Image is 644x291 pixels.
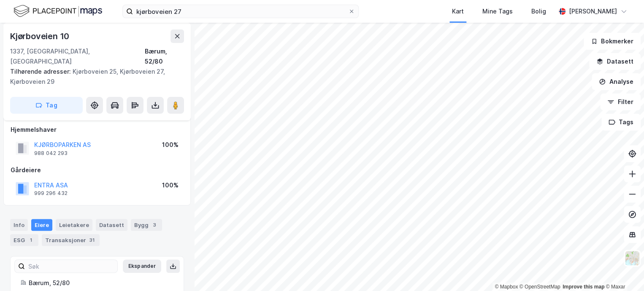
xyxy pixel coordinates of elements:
a: Improve this map [563,284,604,290]
div: 988 042 293 [34,150,68,157]
div: [PERSON_NAME] [569,6,617,16]
div: 100% [162,180,179,190]
div: Datasett [96,219,127,231]
iframe: Chat Widget [602,251,644,291]
div: Kart [452,6,464,16]
img: Z [624,250,640,266]
div: 1 [27,236,35,244]
button: Bokmerker [584,33,641,50]
div: Mine Tags [482,6,513,16]
button: Tags [601,114,641,131]
button: Ekspander [123,259,161,273]
div: Eiere [31,219,52,231]
a: OpenStreetMap [520,284,560,290]
div: Bolig [531,6,546,16]
div: Hjemmelshaver [11,125,184,135]
a: Mapbox [495,284,518,290]
button: Filter [600,93,641,110]
div: 1337, [GEOGRAPHIC_DATA], [GEOGRAPHIC_DATA] [10,46,145,67]
div: Transaksjoner [42,234,100,246]
input: Søk [25,260,117,272]
span: Tilhørende adresser: [10,68,73,75]
button: Datasett [589,53,641,70]
div: Kjørboveien 25, Kjørboveien 27, Kjørboveien 29 [10,67,177,87]
div: Bærum, 52/80 [29,278,173,288]
div: Leietakere [56,219,92,231]
div: 100% [162,140,179,150]
input: Søk på adresse, matrikkel, gårdeiere, leietakere eller personer [133,5,348,18]
div: Bærum, 52/80 [145,46,184,67]
div: Kontrollprogram for chat [602,251,644,291]
div: Gårdeiere [11,165,184,175]
div: Bygg [131,219,162,231]
div: Kjørboveien 10 [10,29,71,43]
button: Analyse [592,73,641,90]
div: 3 [150,221,159,229]
div: Info [10,219,28,231]
img: logo.f888ab2527a4732fd821a326f86c7f29.svg [14,4,102,19]
button: Tag [10,97,83,114]
div: 31 [88,236,96,244]
div: ESG [10,234,38,246]
div: 999 296 432 [34,190,68,197]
